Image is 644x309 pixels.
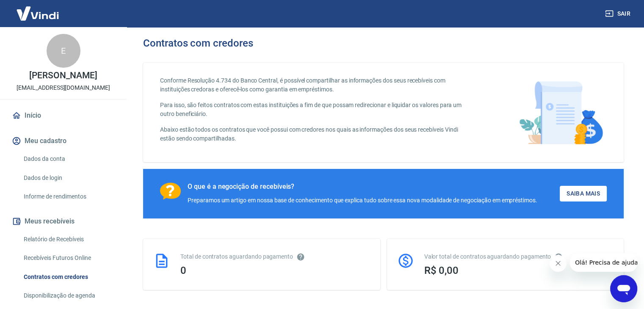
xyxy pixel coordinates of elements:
img: Vindi [10,0,65,26]
p: Abaixo estão todos os contratos que você possui com credores nos quais as informações dos seus re... [160,125,473,143]
div: 0 [180,265,370,276]
div: Preparamos um artigo em nossa base de conhecimento que explica tudo sobre essa nova modalidade de... [188,196,537,205]
p: Para isso, são feitos contratos com estas instituições a fim de que possam redirecionar e liquida... [160,101,473,119]
iframe: Mensagem da empresa [570,253,637,272]
button: Meus recebíveis [10,212,116,231]
iframe: Botão para abrir a janela de mensagens [610,275,637,302]
a: Disponibilização de agenda [20,287,116,304]
a: Relatório de Recebíveis [20,231,116,248]
span: R$ 0,00 [424,265,459,276]
a: Contratos com credores [20,268,116,286]
iframe: Fechar mensagem [550,255,567,272]
img: Ícone com um ponto de interrogação. [160,182,181,200]
button: Sair [603,6,634,22]
a: Dados de login [20,169,116,187]
svg: Esses contratos não se referem à Vindi, mas sim a outras instituições. [296,253,305,261]
div: Total de contratos aguardando pagamento [180,252,370,261]
p: [PERSON_NAME] [29,71,97,80]
div: O que é a negocição de recebíveis? [188,182,537,191]
p: [EMAIL_ADDRESS][DOMAIN_NAME] [17,83,110,92]
h3: Contratos com credores [143,37,253,49]
a: Início [10,106,116,125]
div: Valor total de contratos aguardando pagamento [424,252,614,261]
span: Olá! Precisa de ajuda? [5,6,71,13]
a: Dados da conta [20,150,116,168]
a: Informe de rendimentos [20,188,116,205]
button: Meu cadastro [10,132,116,150]
p: Conforme Resolução 4.734 do Banco Central, é possível compartilhar as informações dos seus recebí... [160,76,473,94]
svg: O valor comprometido não se refere a pagamentos pendentes na Vindi e sim como garantia a outras i... [554,253,563,261]
img: main-image.9f1869c469d712ad33ce.png [515,76,607,149]
a: Saiba Mais [560,186,607,201]
a: Recebíveis Futuros Online [20,249,116,267]
div: E [47,34,80,68]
